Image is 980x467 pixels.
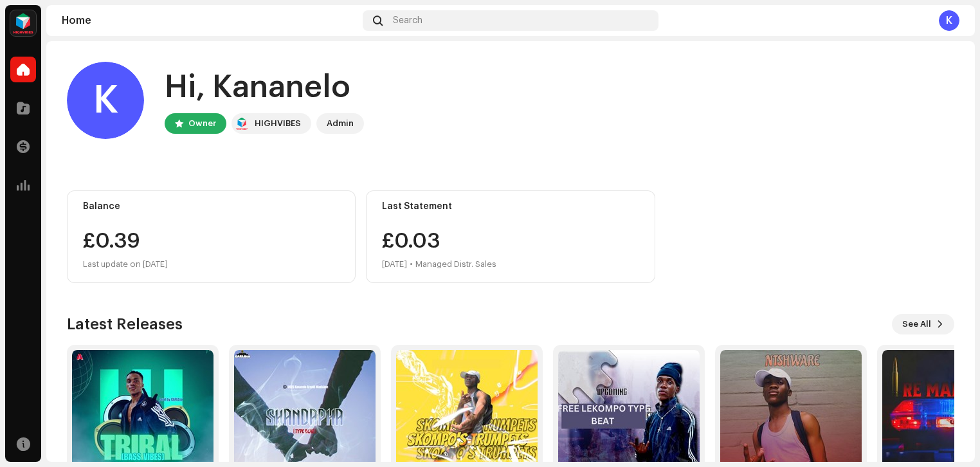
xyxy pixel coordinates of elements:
div: Balance [83,201,340,212]
div: Last update on [DATE] [83,257,340,272]
div: • [410,257,413,272]
div: Managed Distr. Sales [415,257,496,272]
span: Search [393,15,422,26]
re-o-card-value: Last Statement [366,190,655,283]
div: [DATE] [382,257,407,272]
img: feab3aad-9b62-475c-8caf-26f15a9573ee [10,10,36,36]
div: Hi, Kananelo [165,67,364,108]
h3: Latest Releases [67,314,183,334]
div: Admin [327,116,354,131]
re-o-card-value: Balance [67,190,356,283]
span: See All [902,311,931,337]
img: feab3aad-9b62-475c-8caf-26f15a9573ee [234,116,250,131]
div: K [67,62,144,139]
div: Last Statement [382,201,639,212]
div: Owner [188,116,216,131]
div: Home [62,15,358,26]
div: HIGHVIBES [255,116,301,131]
button: See All [892,314,954,334]
div: K [939,10,959,31]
